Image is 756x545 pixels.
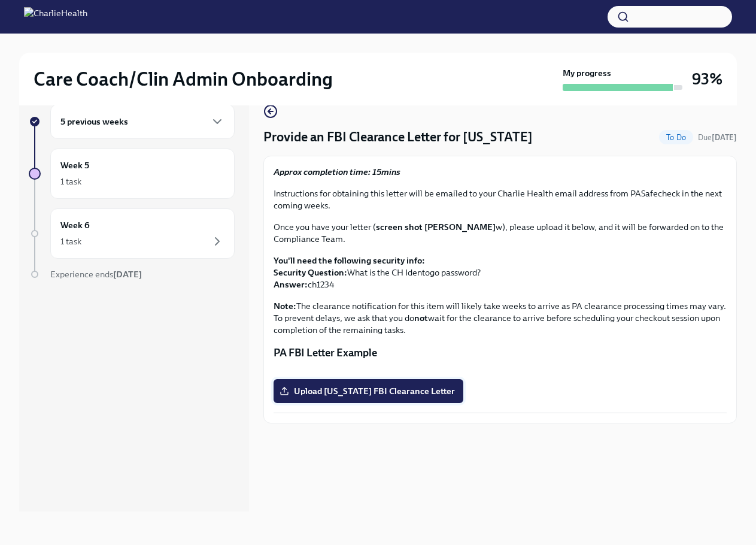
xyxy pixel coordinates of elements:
strong: Approx completion time: 15mins [274,166,400,177]
span: August 28th, 2025 10:00 [698,132,737,143]
a: Week 61 task [29,208,235,259]
h6: 5 previous weeks [60,115,128,128]
a: Week 51 task [29,149,235,199]
h4: Provide an FBI Clearance Letter for [US_STATE] [263,128,533,146]
span: Due [698,133,737,142]
span: To Do [659,133,693,142]
strong: [DATE] [113,269,142,280]
div: 5 previous weeks [50,104,235,139]
strong: [DATE] [712,133,737,142]
strong: not [414,313,428,323]
span: Experience ends [50,269,142,280]
h6: Week 6 [60,219,90,232]
span: Upload [US_STATE] FBI Clearance Letter [282,385,455,397]
h3: 93% [692,68,722,90]
p: The clearance notification for this item will likely take weeks to arrive as PA clearance process... [274,300,727,336]
h2: Care Coach/Clin Admin Onboarding [34,67,333,91]
strong: You'll need the following security info: [274,255,425,266]
label: Upload [US_STATE] FBI Clearance Letter [274,379,463,403]
p: Once you have your letter ( w), please upload it below, and it will be forwarded on to the Compli... [274,221,727,245]
strong: Answer: [274,279,308,290]
img: CharlieHealth [24,7,87,26]
p: Instructions for obtaining this letter will be emailed to your Charlie Health email address from ... [274,187,727,211]
strong: Note: [274,301,296,311]
h6: Week 5 [60,159,89,172]
p: PA FBI Letter Example [274,346,727,360]
p: What is the CH Identogo password? ch1234 [274,255,727,290]
strong: My progress [563,67,611,79]
div: 1 task [60,175,81,187]
strong: Security Question: [274,267,347,278]
strong: screen shot [PERSON_NAME] [376,222,496,232]
div: 1 task [60,235,81,247]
